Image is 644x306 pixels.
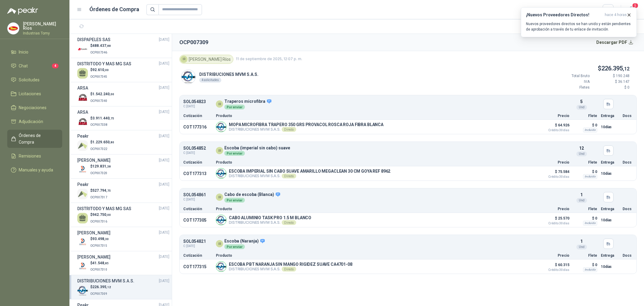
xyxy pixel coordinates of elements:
p: Docs [623,254,633,257]
p: Docs [623,161,633,164]
span: [DATE] [159,133,169,139]
span: [DATE] [159,230,169,236]
a: ARSA[DATE] Company Logo$3.911.440,75OCP007338 [77,109,169,128]
span: ,75 [106,189,111,192]
p: Total Bruto [553,73,590,79]
div: Por enviar [224,244,245,249]
p: Fletes [553,85,590,90]
button: 5 [626,4,637,15]
p: SOL054852 [183,146,206,151]
p: Docs [623,207,633,211]
span: 5 [632,3,639,8]
span: OCP007320 [90,171,107,175]
p: Precio [539,161,569,164]
h3: ARSA [77,109,88,116]
div: Incluido [583,267,597,272]
p: MOPA MICROFIBRA TRAPERO 350 GRS PROVACOL ROSCA ROJA FIBRA BLANCA [229,122,383,127]
span: ,75 [110,117,114,120]
p: Flete [573,161,597,164]
p: Precio [539,207,569,211]
span: OCP007309 [90,292,107,295]
span: hace 4 horas [605,12,627,18]
span: [DATE] [159,278,169,284]
p: Entrega [601,161,619,164]
p: $ [90,212,111,218]
span: [DATE] [159,37,169,43]
span: OCP007345 [90,75,107,78]
p: IVA [553,79,590,85]
p: DISTRIBUCIONES MVM S.A.S. [229,267,352,272]
span: Inicio [19,49,28,55]
p: Cotización [183,114,212,118]
span: Órdenes de Compra [19,132,56,145]
p: 1 [580,238,583,245]
span: OCP007340 [90,99,107,103]
p: [PERSON_NAME] Ríos [23,22,62,30]
span: [DATE] [159,182,169,187]
span: 226.395 [601,65,630,72]
h3: ARSA [77,85,88,91]
span: Crédito 30 días [539,175,569,178]
p: 10 días [601,263,619,270]
p: Industrias Tomy [23,31,62,35]
div: Und [576,245,587,249]
span: Crédito 30 días [539,269,569,272]
p: Escoba (Naranja) [224,239,265,244]
p: Entrega [601,254,619,257]
h1: Órdenes de Compra [89,5,139,14]
p: Docs [623,114,633,118]
span: ,80 [110,141,114,144]
span: Manuales y ayuda [19,167,53,173]
p: Cotización [183,207,212,211]
p: COT177316 [183,125,212,129]
span: 11 de septiembre de 2025, 12:07 p. m. [236,56,302,62]
p: $ 75.584 [539,168,569,178]
p: $ [90,67,109,73]
span: OCP007322 [90,147,107,151]
span: Solicitudes [19,76,40,83]
p: SOL054861 [183,193,206,197]
span: 226.395 [92,285,111,289]
span: 1.229.650 [92,140,114,144]
button: Descargar PDF [593,36,637,48]
p: Precio [539,254,569,257]
span: OCP007316 [90,220,107,223]
p: Escoba (imperial sin cabo) suave [224,146,290,150]
span: Negociaciones [19,104,46,111]
span: 1.542.240 [92,92,114,96]
span: 527.794 [92,188,111,193]
p: 5 [580,98,583,105]
h3: ¡Nuevos Proveedores Directos! [526,12,602,18]
span: Crédito 30 días [539,129,569,132]
p: Producto [216,114,536,118]
div: 4 solicitudes [199,78,221,83]
div: Por enviar [224,198,245,203]
div: Directo [282,267,296,272]
p: $ 0 [573,122,597,129]
div: Directo [282,174,296,178]
span: 488.437 [92,44,111,48]
a: Remisiones [7,150,62,162]
h3: [PERSON_NAME] [77,229,111,236]
span: 93.498 [92,237,109,241]
p: $ 190.248 [593,73,630,79]
a: [PERSON_NAME][DATE] Company Logo$41.548,85OCP007310 [77,254,169,273]
a: Órdenes de Compra [7,130,62,148]
p: Producto [216,254,536,257]
a: Peakr[DATE] Company Logo$1.229.650,80OCP007322 [77,133,169,152]
p: SOL054821 [183,239,206,244]
a: Negociaciones [7,102,62,113]
span: 92.610 [92,68,109,72]
span: ,00 [110,93,114,96]
p: 10 días [601,170,619,177]
span: Remisiones [19,153,41,159]
p: $ 60.315 [539,261,569,272]
div: Und [576,151,587,156]
span: 4 [52,63,59,68]
span: [DATE] [159,206,169,211]
div: IR [216,240,223,247]
span: Crédito 30 días [539,222,569,225]
p: $ [90,91,114,97]
h2: OCP007309 [179,38,208,47]
p: $ [90,260,109,266]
